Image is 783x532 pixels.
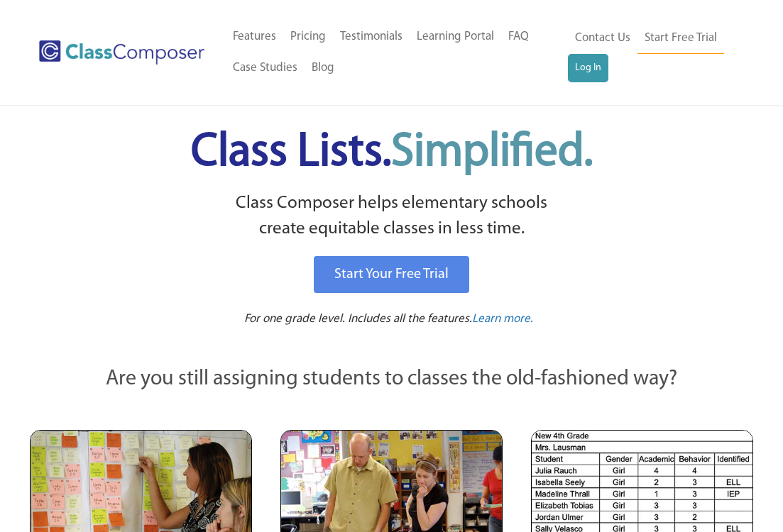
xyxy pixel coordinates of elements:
span: Class Lists. [191,130,593,176]
a: Blog [305,52,341,84]
a: Features [226,21,283,52]
a: Testimonials [333,21,410,52]
a: Pricing [283,21,333,52]
a: Start Free Trial [637,23,724,55]
span: For one grade level. Includes all the features. [244,313,472,325]
nav: Header Menu [226,21,567,84]
img: Class Composer [39,40,204,65]
span: Simplified. [391,130,593,176]
span: Learn more. [472,313,533,325]
a: Contact Us [568,23,637,54]
a: Learn more. [472,311,533,328]
a: FAQ [501,21,536,52]
span: Start Your Free Trial [334,267,449,282]
p: Are you still assigning students to classes the old-fashioned way? [30,364,754,395]
a: Start Your Free Trial [314,256,469,293]
p: Class Composer helps elementary schools create equitable classes in less time. [28,191,756,243]
a: Learning Portal [410,21,501,52]
a: Log In [568,54,608,82]
nav: Header Menu [568,23,733,82]
a: Case Studies [226,52,305,84]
